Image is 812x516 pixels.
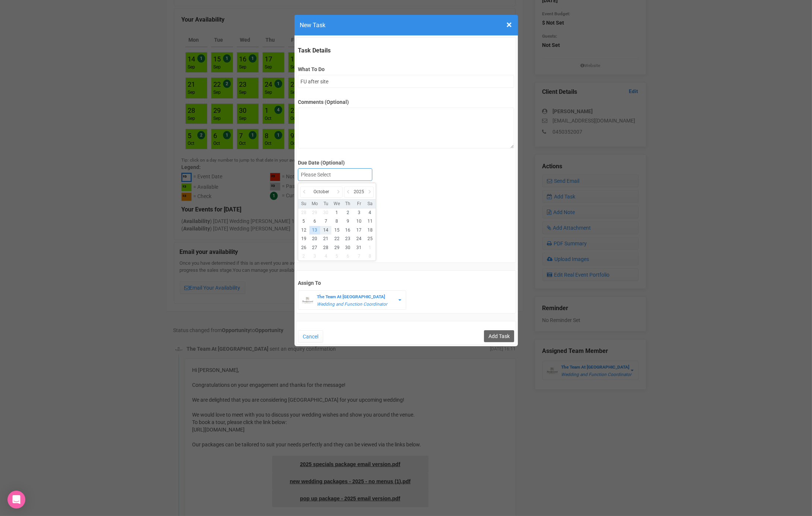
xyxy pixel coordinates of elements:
img: BGLogo.jpg [302,295,313,306]
li: 29 [309,208,321,217]
li: 17 [353,226,364,235]
li: 22 [331,235,343,243]
li: 10 [353,217,364,226]
strong: The Team At [GEOGRAPHIC_DATA] [317,294,385,299]
li: 2 [343,208,354,217]
li: 7 [353,252,364,261]
li: 23 [343,235,354,243]
li: 4 [364,208,376,217]
li: 19 [298,235,309,243]
li: Sa [364,201,376,207]
li: 9 [343,217,354,226]
li: 1 [364,243,376,252]
input: Add Task [484,330,514,342]
label: What To Do [298,66,514,73]
span: 2025 [354,189,364,195]
li: 30 [320,208,331,217]
label: Assign To [298,279,514,287]
li: 12 [298,226,309,235]
li: Mo [309,201,321,207]
li: 3 [353,208,364,217]
h4: New Task [300,20,512,30]
li: 21 [320,235,331,243]
label: Comments (Optional) [298,98,514,106]
li: Tu [320,201,331,207]
li: 1 [331,208,343,217]
li: 5 [298,217,309,226]
li: Fr [353,201,364,207]
li: Su [298,201,309,207]
li: 27 [309,243,321,252]
span: October [313,189,329,195]
li: 4 [320,252,331,261]
li: We [331,201,343,207]
legend: Task Details [298,47,514,55]
li: 6 [343,252,354,261]
li: 20 [309,235,321,243]
li: 7 [320,217,331,226]
li: 31 [353,243,364,252]
li: 24 [353,235,364,243]
li: 25 [364,235,376,243]
span: × [507,19,512,31]
li: 13 [309,226,321,235]
li: 15 [331,226,343,235]
li: 30 [343,243,354,252]
li: 28 [320,243,331,252]
li: 5 [331,252,343,261]
li: 14 [320,226,331,235]
li: 16 [343,226,354,235]
label: Due Date (Optional) [298,159,514,166]
li: 11 [364,217,376,226]
li: 2 [298,252,309,261]
button: Cancel [298,330,323,343]
li: Th [343,201,354,207]
li: 26 [298,243,309,252]
li: 28 [298,208,309,217]
li: 8 [364,252,376,261]
li: 3 [309,252,321,261]
li: 29 [331,243,343,252]
li: 18 [364,226,376,235]
div: Open Intercom Messenger [7,491,25,509]
em: Wedding and Function Coordinator [317,302,387,307]
li: 6 [309,217,321,226]
li: 8 [331,217,343,226]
